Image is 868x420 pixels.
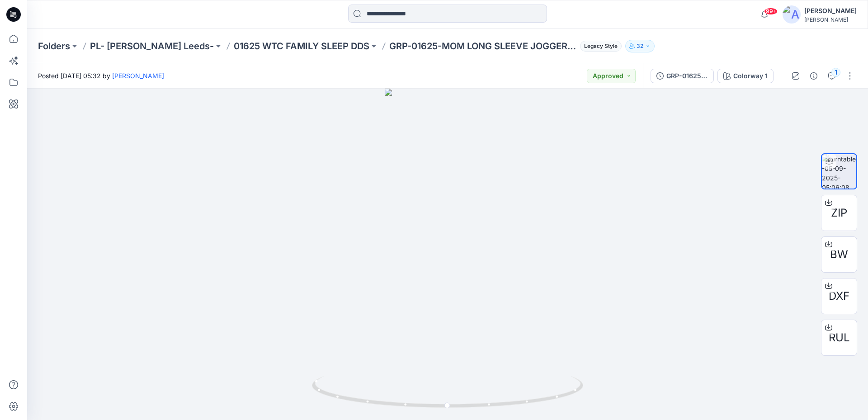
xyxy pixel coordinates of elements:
[831,68,840,77] div: 1
[389,40,576,52] p: GRP-01625-MOM LONG SLEEVE JOGGER_DEV_REV1
[764,8,778,15] span: 99+
[830,246,848,263] span: BW
[651,69,714,83] button: GRP-01625-MOM LONG SLEEVE JOGGER_DEV_REV1
[637,41,643,51] p: 32
[804,16,857,23] div: [PERSON_NAME]
[804,5,857,16] div: [PERSON_NAME]
[825,69,839,83] button: 1
[576,40,622,52] button: Legacy Style
[580,41,622,52] span: Legacy Style
[112,72,164,80] a: [PERSON_NAME]
[90,40,214,52] a: PL- [PERSON_NAME] Leeds-
[666,71,708,81] div: GRP-01625-MOM LONG SLEEVE JOGGER_DEV_REV1
[829,288,849,304] span: DXF
[625,40,655,52] button: 32
[38,40,70,52] a: Folders
[831,205,847,221] span: ZIP
[822,154,856,189] img: turntable-05-09-2025-05:06:08
[234,40,369,52] a: 01625 WTC FAMILY SLEEP DDS
[38,71,164,80] span: Posted [DATE] 05:32 by
[829,330,850,346] span: RUL
[717,69,774,83] button: Colorway 1
[733,71,768,81] div: Colorway 1
[783,5,801,24] img: avatar
[807,69,821,83] button: Details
